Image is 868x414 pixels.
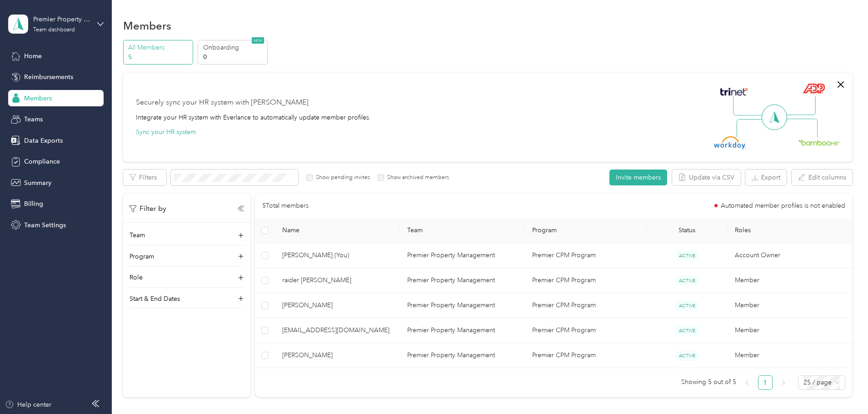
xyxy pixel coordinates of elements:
span: Name [282,226,393,234]
button: Update via CSV [672,170,741,185]
li: Next Page [776,375,791,390]
span: Teams [24,115,43,124]
img: Line Left Up [733,96,765,116]
td: Premier CPM Program [525,268,647,293]
p: Program [130,252,154,261]
span: Home [24,51,42,61]
span: Billing [24,199,43,209]
td: Premier Property Management [400,268,525,293]
img: Line Left Down [736,119,768,137]
label: Show archived members [384,174,449,182]
img: ADP [803,83,825,94]
td: Member [728,318,853,343]
button: left [740,375,754,390]
span: Data Exports [24,136,63,145]
td: Premier CPM Program [525,243,647,268]
th: Program [525,218,647,243]
span: Reimbursements [24,72,73,82]
p: 0 [203,52,265,62]
div: Team dashboard [33,27,75,33]
span: [PERSON_NAME] [282,300,393,310]
p: Start & End Dates [130,294,180,304]
button: Sync your HR system [136,127,196,137]
span: Members [24,94,52,103]
div: Premier Property Management [33,15,90,24]
td: Premier Property Management [400,318,525,343]
span: left [744,380,750,385]
p: All Members [128,43,190,52]
li: Previous Page [740,375,754,390]
span: NEW [252,37,264,44]
span: ACTIVE [676,326,698,335]
p: Filter by [130,203,166,214]
span: Team Settings [24,220,66,230]
span: 25 / page [803,376,840,389]
p: Team [130,230,145,240]
td: Member [728,343,853,368]
span: [EMAIL_ADDRESS][DOMAIN_NAME] [282,325,393,335]
span: ACTIVE [676,301,698,310]
span: right [781,380,786,385]
iframe: Everlance-gr Chat Button Frame [817,363,868,414]
li: 1 [758,375,773,390]
button: Help center [5,400,51,409]
th: Status [646,218,727,243]
img: Line Right Down [786,119,818,138]
span: [PERSON_NAME] [282,350,393,360]
button: right [776,375,791,390]
button: Invite members [609,170,667,185]
th: Team [400,218,525,243]
img: Line Right Up [784,96,816,115]
button: Edit columns [792,170,853,185]
p: 5 [128,52,190,62]
div: Securely sync your HR system with [PERSON_NAME] [136,97,309,108]
span: Compliance [24,157,60,166]
span: ACTIVE [676,351,698,360]
td: Angela Whitebean [275,343,400,368]
div: Integrate your HR system with Everlance to automatically update member profiles. [136,113,371,122]
button: Filters [123,170,166,185]
td: Premier Property Management [400,243,525,268]
span: Showing 5 out of 5 [681,375,736,389]
td: patkgea@yahoo.com [275,318,400,343]
label: Show pending invites [313,174,370,182]
p: Onboarding [203,43,265,52]
td: Account Owner [728,243,853,268]
span: Automated member profiles is not enabled [721,203,845,209]
a: 1 [758,376,772,389]
img: BambooHR [798,139,840,145]
p: 5 Total members [262,201,309,211]
span: ACTIVE [676,251,698,260]
img: Trinet [718,85,750,98]
td: Premier Property Management [400,343,525,368]
th: Name [275,218,400,243]
td: Premier CPM Program [525,293,647,318]
td: Premier CPM Program [525,343,647,368]
span: [PERSON_NAME] (You) [282,250,393,260]
td: Premier Property Management [400,293,525,318]
td: Christina Corn (You) [275,243,400,268]
span: raider [PERSON_NAME] [282,275,393,285]
h1: Members [123,21,171,30]
button: Export [745,170,787,185]
span: Summary [24,178,51,188]
p: Role [130,273,143,282]
td: Premier CPM Program [525,318,647,343]
td: Member [728,293,853,318]
span: ACTIVE [676,276,698,285]
td: raider garcia [275,268,400,293]
td: Member [728,268,853,293]
div: Page Size [798,375,845,390]
td: Terry Lane [275,293,400,318]
th: Roles [728,218,853,243]
img: Workday [714,136,746,149]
